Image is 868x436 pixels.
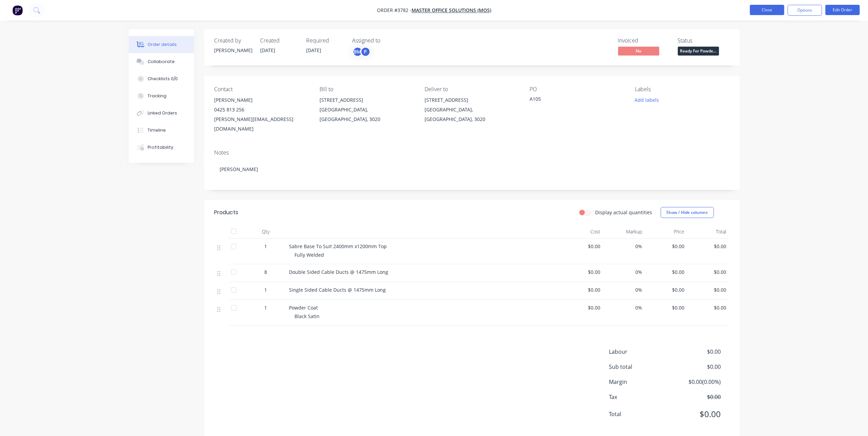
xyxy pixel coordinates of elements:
[12,5,23,15] img: Factory
[352,47,371,57] button: BMP
[603,225,645,239] div: Markup
[148,144,173,150] div: Profitability
[530,86,624,93] div: PO
[215,149,729,156] div: Notes
[564,304,601,311] span: $0.00
[295,313,320,319] span: Black Satin
[648,304,685,311] span: $0.00
[609,393,670,401] span: Tax
[661,207,714,218] button: Show / Hide columns
[678,37,729,44] div: Status
[425,86,519,93] div: Deliver to
[265,268,267,276] span: 8
[215,114,309,134] div: [PERSON_NAME][EMAIL_ADDRESS][DOMAIN_NAME]
[148,93,166,99] div: Tracking
[561,225,603,239] div: Cost
[609,348,670,356] span: Labour
[595,209,652,216] label: Display actual quantities
[148,127,166,133] div: Timeline
[670,408,721,420] span: $0.00
[215,37,252,44] div: Created by
[289,287,386,293] span: Single Sided Cable Ducts @ 1475mm Long
[265,304,267,311] span: 1
[129,87,194,105] button: Tracking
[261,47,276,53] span: [DATE]
[295,252,324,258] span: Fully Welded
[609,363,670,371] span: Sub total
[129,70,194,87] button: Checklists 0/0
[360,47,371,57] div: P
[261,37,298,44] div: Created
[352,47,363,57] div: BM
[609,410,670,418] span: Total
[425,95,519,105] div: [STREET_ADDRESS]
[245,225,287,239] div: Qty
[306,47,322,53] span: [DATE]
[670,393,721,401] span: $0.00
[215,95,309,134] div: [PERSON_NAME]0425 813 256[PERSON_NAME][EMAIL_ADDRESS][DOMAIN_NAME]
[215,208,239,217] div: Products
[129,139,194,156] button: Profitability
[618,37,670,44] div: Invoiced
[648,243,685,250] span: $0.00
[530,95,616,105] div: A105
[129,53,194,70] button: Collaborate
[606,304,643,311] span: 0%
[265,286,267,293] span: 1
[635,86,729,93] div: Labels
[564,268,601,276] span: $0.00
[750,5,784,15] button: Close
[648,286,685,293] span: $0.00
[289,304,318,311] span: Powder Coat
[690,286,727,293] span: $0.00
[678,47,719,57] button: Ready For Powde...
[215,47,252,54] div: [PERSON_NAME]
[320,105,414,124] div: [GEOGRAPHIC_DATA], [GEOGRAPHIC_DATA], 3020
[606,268,643,276] span: 0%
[320,95,414,124] div: [STREET_ADDRESS][GEOGRAPHIC_DATA], [GEOGRAPHIC_DATA], 3020
[148,41,177,48] div: Order details
[687,225,729,239] div: Total
[690,268,727,276] span: $0.00
[425,105,519,124] div: [GEOGRAPHIC_DATA], [GEOGRAPHIC_DATA], 3020
[670,378,721,386] span: $0.00 ( 0.00 %)
[215,95,309,105] div: [PERSON_NAME]
[306,37,344,44] div: Required
[606,243,643,250] span: 0%
[377,7,412,14] span: Order #3782 -
[215,86,309,93] div: Contact
[320,86,414,93] div: Bill to
[609,378,670,386] span: Margin
[320,95,414,105] div: [STREET_ADDRESS]
[670,363,721,371] span: $0.00
[129,36,194,53] button: Order details
[289,269,389,275] span: Double Sided Cable Ducts @ 1475mm Long
[215,105,309,114] div: 0425 813 256
[825,5,860,15] button: Edit Order
[564,243,601,250] span: $0.00
[690,304,727,311] span: $0.00
[425,95,519,124] div: [STREET_ADDRESS][GEOGRAPHIC_DATA], [GEOGRAPHIC_DATA], 3020
[289,243,387,250] span: Sabre Base To Suit 2400mm x1200mm Top
[606,286,643,293] span: 0%
[631,95,663,105] button: Add labels
[412,7,491,14] a: Master Office Solutions (MOS)
[564,286,601,293] span: $0.00
[788,5,822,16] button: Options
[129,105,194,122] button: Linked Orders
[670,348,721,356] span: $0.00
[148,110,177,116] div: Linked Orders
[215,159,729,180] div: [PERSON_NAME]
[690,243,727,250] span: $0.00
[678,47,719,55] span: Ready For Powde...
[618,47,659,55] span: No
[129,122,194,139] button: Timeline
[352,37,421,44] div: Assigned to
[148,76,178,82] div: Checklists 0/0
[645,225,687,239] div: Price
[148,59,175,65] div: Collaborate
[648,268,685,276] span: $0.00
[265,243,267,250] span: 1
